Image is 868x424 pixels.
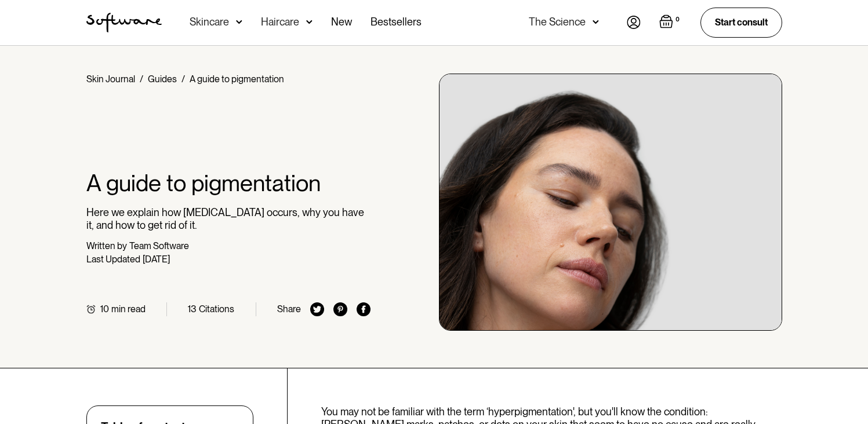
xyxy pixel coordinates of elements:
[333,302,347,316] img: pinterest icon
[86,13,162,32] img: Software Logo
[188,304,197,315] div: 13
[190,16,229,28] div: Skincare
[86,169,371,197] h1: A guide to pigmentation
[129,240,189,251] div: Team Software
[659,14,682,31] a: Open cart
[261,16,299,28] div: Haircare
[86,206,371,231] p: Here we explain how [MEDICAL_DATA] occurs, why you have it, and how to get rid of it.
[100,304,109,315] div: 10
[86,13,162,32] a: home
[181,74,185,85] div: /
[593,16,599,28] img: arrow down
[357,302,371,316] img: facebook icon
[190,74,284,85] div: A guide to pigmentation
[236,16,242,28] img: arrow down
[86,74,135,85] a: Skin Journal
[277,304,301,315] div: Share
[140,74,143,85] div: /
[700,8,782,37] a: Start consult
[111,304,146,315] div: min read
[86,254,140,265] div: Last Updated
[306,16,313,28] img: arrow down
[199,304,234,315] div: Citations
[143,254,170,265] div: [DATE]
[673,14,682,25] div: 0
[529,16,586,28] div: The Science
[86,240,127,251] div: Written by
[310,302,324,316] img: twitter icon
[148,74,177,85] a: Guides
